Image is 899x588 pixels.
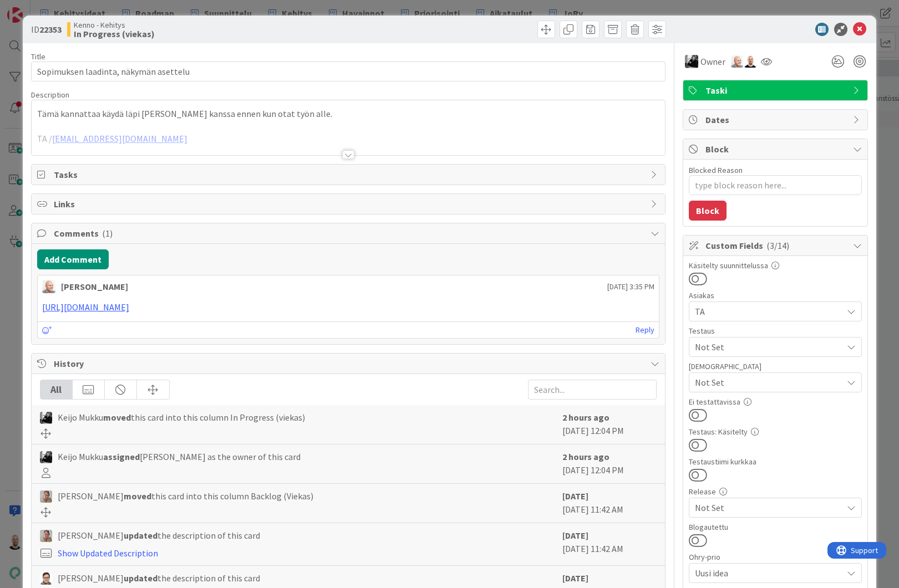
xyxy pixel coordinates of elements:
span: Description [31,90,69,100]
b: updated [124,530,158,541]
span: Block [705,142,847,156]
div: [DATE] 12:04 PM [562,411,657,438]
p: Tämä kannattaa käydä läpi [PERSON_NAME] kanssa ennen kun otat työn alle. [37,108,660,120]
input: Search... [528,380,657,400]
span: Taski [705,84,847,97]
button: Block [689,201,727,221]
label: Title [31,52,45,62]
div: Blogautettu [689,523,862,531]
span: Links [54,197,646,211]
span: [PERSON_NAME] this card into this column Backlog (Viekas) [58,489,313,503]
img: NG [42,280,55,293]
b: assigned [103,451,140,462]
b: [DATE] [562,490,588,502]
span: Not Set [695,376,842,389]
span: TA [695,305,842,318]
span: Comments [54,227,646,240]
span: Support [23,2,50,15]
span: Custom Fields [705,239,847,252]
img: SL [40,490,52,503]
img: SM [40,572,52,585]
input: type card name here... [31,62,666,81]
b: In Progress (viekas) [74,29,155,38]
div: [PERSON_NAME] [61,280,128,293]
span: Uusi idea [695,565,837,581]
b: 2 hours ago [562,412,610,423]
div: Asiakas [689,292,862,299]
div: Käsitelty suunnittelussa [689,262,862,269]
a: Reply [636,323,654,337]
div: Testaustiimi kurkkaa [689,458,862,466]
button: Add Comment [37,249,109,269]
span: ( 1 ) [102,228,113,239]
div: Ohry-prio [689,553,862,561]
span: Not Set [695,340,842,354]
div: All [40,380,73,399]
img: KM [40,412,52,424]
div: [DEMOGRAPHIC_DATA] [689,362,862,370]
div: [DATE] 12:04 PM [562,450,657,478]
b: 2 hours ago [562,451,610,462]
b: moved [124,490,151,502]
span: Kenno - Kehitys [74,21,155,29]
span: Keijo Mukku this card into this column In Progress (viekas) [58,411,305,424]
span: [DATE] 3:35 PM [607,281,654,293]
b: 22353 [39,24,62,35]
label: Blocked Reason [689,165,743,175]
b: [DATE] [562,572,588,584]
img: KM [685,55,698,68]
img: NG [731,55,743,68]
span: History [54,357,646,370]
span: ( 3/14 ) [766,240,789,251]
div: Testaus [689,327,862,335]
span: Tasks [54,168,646,181]
b: [DATE] [562,530,588,541]
span: Dates [705,113,847,126]
img: TM [744,55,756,68]
span: ID [31,23,62,36]
div: Testaus: Käsitelty [689,428,862,436]
b: updated [124,572,158,584]
span: Not Set [695,501,842,514]
div: [DATE] 11:42 AM [562,489,657,517]
span: [PERSON_NAME] the description of this card [58,571,260,585]
b: moved [103,412,131,423]
img: SL [40,530,52,542]
span: Keijo Mukku [PERSON_NAME] as the owner of this card [58,450,301,463]
a: [URL][DOMAIN_NAME] [42,301,129,313]
a: Show Updated Description [58,548,158,559]
span: Owner [700,55,725,68]
div: [DATE] 11:42 AM [562,529,657,560]
div: Release [689,488,862,495]
span: [PERSON_NAME] the description of this card [58,529,260,542]
div: Ei testattavissa [689,398,862,406]
img: KM [40,451,52,463]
